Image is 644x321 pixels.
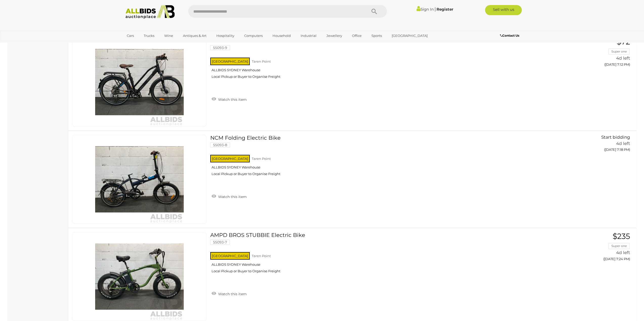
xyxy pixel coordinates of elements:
a: Sell with us [485,5,522,15]
span: Watch this item [217,97,247,102]
a: Industrial [297,32,320,40]
a: Register [437,7,453,12]
a: Antiques & Art [180,32,210,40]
span: Start bidding [601,135,630,140]
span: | [434,6,436,12]
a: Wine [161,32,176,40]
a: Trucks [140,32,158,40]
a: AMPD BROS STUBBIE Electric Bike 55093-7 [GEOGRAPHIC_DATA] Taren Point ALLBIDS SYDNEY Warehouse Lo... [214,232,538,277]
a: Household [269,32,294,40]
a: Watch this item [210,95,248,103]
img: 55093-7a.jpeg [95,232,184,321]
button: Search [362,5,387,18]
b: Contact Us [500,34,519,37]
a: Start bidding 4d left ([DATE] 7:18 PM) [546,135,631,155]
img: Allbids.com.au [123,5,178,19]
img: 55093-9a.jpeg [95,38,184,126]
a: Jewellery [323,32,345,40]
a: Hospitality [213,32,238,40]
span: $235 [613,232,630,241]
a: Cars [123,32,137,40]
a: Sign In [417,7,434,12]
a: Computers [241,32,266,40]
a: $72 Super one 4d left ([DATE] 7:12 PM) [546,38,631,69]
a: $235 Super one 4d left ([DATE] 7:24 PM) [546,232,631,264]
a: NCM Milano Electric Bike 55093-9 [GEOGRAPHIC_DATA] Taren Point ALLBIDS SYDNEY Warehouse Local Pic... [214,38,538,83]
span: Watch this item [217,194,247,199]
a: Watch this item [210,192,248,200]
a: Watch this item [210,290,248,297]
a: NCM Folding Electric Bike 55093-8 [GEOGRAPHIC_DATA] Taren Point ALLBIDS SYDNEY Warehouse Local Pi... [214,135,538,180]
a: Contact Us [500,33,521,38]
a: [GEOGRAPHIC_DATA] [388,32,431,40]
a: Sports [368,32,385,40]
a: Office [349,32,365,40]
img: 55093-8a.jpeg [95,135,184,224]
span: Watch this item [217,292,247,296]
